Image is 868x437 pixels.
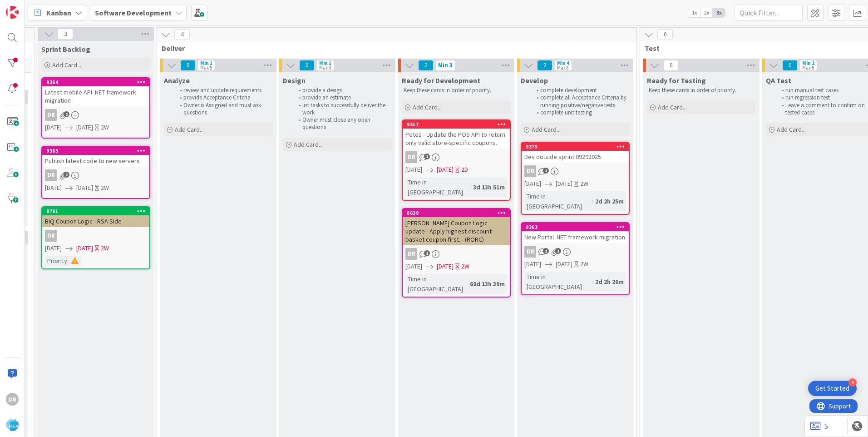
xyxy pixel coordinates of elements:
span: Add Card... [532,125,561,134]
div: 9375 [522,143,629,151]
div: 2D [461,165,468,174]
div: Open Get Started checklist, remaining modules: 4 [808,381,857,396]
span: 0 [782,60,798,71]
span: Add Card... [294,140,323,149]
li: review and update requirements [175,87,271,94]
div: 9375Dev outside sprint 09292025 [522,143,629,163]
div: New Portal .NET framework migration [522,231,629,243]
span: 2 [418,60,434,71]
div: Priority [45,256,67,266]
span: 2x [700,8,713,17]
div: Time in [GEOGRAPHIC_DATA] [524,191,592,211]
div: 9364Latest mobile API .NET framework migration [42,78,149,106]
div: 8639 [407,210,510,216]
div: DR [42,169,149,181]
div: Max 5 [802,65,814,70]
span: Add Card... [658,103,687,111]
div: 2W [461,262,469,271]
a: 5 [810,421,828,432]
span: [DATE] [556,179,572,189]
span: Deliver [162,44,625,53]
div: DR [45,169,57,181]
span: 3x [713,8,725,17]
div: 9365 [42,147,149,155]
div: 9317 [403,120,510,129]
div: [PERSON_NAME] Coupon Logic update - Apply highest discount basket coupon first. - (RORC) [403,217,510,245]
div: Max 5 [200,65,212,70]
span: : [592,277,593,287]
span: QA Test [766,76,791,85]
div: BIQ Coupon Logic - RSA Side [42,215,149,227]
div: DR [524,165,536,177]
div: 2W [580,179,588,189]
span: 1 [543,168,549,174]
div: 9365Publish latest code to new servers [42,147,149,167]
span: 0 [299,60,315,71]
span: 3 [58,29,73,40]
span: Develop [521,76,548,85]
span: Ready for Development [402,76,480,85]
div: Min 3 [438,63,453,68]
p: Keep these cards in order of priority. [404,87,509,94]
div: 2W [580,259,588,269]
span: 1 [424,250,430,256]
div: 2d 2h 26m [593,277,626,287]
div: 2W [101,123,109,132]
div: 9363New Portal .NET framework migration [522,223,629,243]
div: 9317 [407,121,510,128]
div: DR [6,393,19,406]
span: 0 [663,60,679,71]
div: 9364 [42,78,149,86]
div: Latest mobile API .NET framework migration [42,86,149,106]
span: [DATE] [405,165,422,174]
span: Kanban [46,7,71,18]
span: Design [283,76,306,85]
div: DR [522,246,629,258]
div: DR [405,248,417,260]
span: 4 [174,29,190,40]
div: 9363 [522,223,629,231]
div: 2d 2h 25m [593,196,626,206]
div: 2W [101,183,109,193]
span: [DATE] [524,179,541,189]
div: 8781BIQ Coupon Logic - RSA Side [42,207,149,227]
span: 1x [688,8,700,17]
span: 1 [555,248,561,254]
span: 2 [537,60,552,71]
div: 9365 [46,148,149,154]
li: list tasks to successfully deliver the work [294,102,390,117]
div: Publish latest code to new servers [42,155,149,167]
span: Add Card... [777,125,806,134]
p: Keep these cards in order of priority. [649,87,754,94]
div: DR [403,248,510,260]
li: Owner must close any open questions [294,116,390,131]
div: Min 4 [557,61,569,65]
div: 4 [848,378,857,387]
div: DR [42,109,149,121]
div: Petes - Update the POS API to return only valid store-specific coupons. [403,129,510,149]
li: complete development [532,87,628,94]
li: provide an estimate [294,94,390,101]
div: Min 1 [200,61,212,65]
img: avatar [6,418,19,431]
span: Add Card... [52,61,81,69]
span: [DATE] [437,262,454,271]
div: DR [522,165,629,177]
span: [DATE] [76,243,93,253]
span: Sprint Backlog [41,45,90,54]
div: DR [403,151,510,163]
span: [DATE] [45,183,62,193]
div: 3d 13h 51m [471,182,507,192]
div: Time in [GEOGRAPHIC_DATA] [405,274,466,294]
span: 2 [64,172,69,178]
span: [DATE] [45,123,62,132]
div: 9363 [526,224,629,230]
div: 9364 [46,79,149,85]
div: 8781 [46,208,149,214]
div: DR [524,246,536,258]
span: 0 [657,29,673,40]
img: Visit kanbanzone.com [6,6,19,19]
div: DR [45,230,57,242]
div: 9317Petes - Update the POS API to return only valid store-specific coupons. [403,120,510,149]
div: Min 2 [802,61,814,65]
